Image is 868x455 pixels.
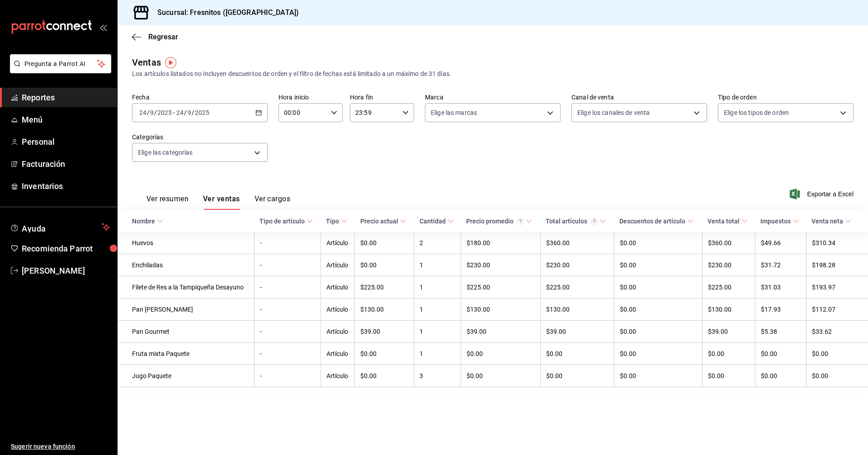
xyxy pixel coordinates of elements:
div: Total artículos [546,218,598,225]
input: -- [176,109,184,116]
span: Elige los canales de venta [577,108,650,117]
span: Regresar [148,33,178,41]
span: Elige las marcas [431,108,477,117]
td: $39.00 [540,321,614,343]
td: $0.00 [355,254,414,276]
td: - [254,343,321,365]
span: Menú [22,114,110,126]
span: Precio promedio [466,218,532,225]
span: Sugerir nueva función [11,442,110,451]
td: $0.00 [540,365,614,387]
td: $31.72 [755,254,806,276]
td: Enchiladas [118,254,254,276]
td: $0.00 [806,365,868,387]
td: Filete de Res a la Tampiqueña Desayuno [118,276,254,299]
span: Precio actual [360,218,406,225]
span: Exportar a Excel [792,189,854,199]
button: open_drawer_menu [99,24,107,31]
td: $360.00 [540,232,614,254]
label: Hora inicio [278,94,343,100]
button: Ver ventas [203,194,240,210]
label: Hora fin [350,94,414,100]
div: Precio actual [360,218,398,225]
td: Artículo [321,276,355,299]
td: 3 [414,365,461,387]
td: - [254,365,321,387]
span: / [192,109,194,116]
span: Tipo de artículo [259,218,313,225]
label: Fecha [132,94,268,100]
td: $0.00 [355,343,414,365]
td: Artículo [321,365,355,387]
div: Ventas [132,56,161,69]
td: $193.97 [806,276,868,299]
span: / [154,109,157,116]
span: Ayuda [22,222,98,232]
td: $0.00 [614,254,702,276]
td: $0.00 [355,365,414,387]
td: $130.00 [540,299,614,321]
input: -- [150,109,154,116]
span: / [184,109,187,116]
td: $31.03 [755,276,806,299]
td: 1 [414,254,461,276]
td: $0.00 [614,299,702,321]
img: Tooltip marker [165,57,176,68]
span: Venta total [708,218,748,225]
td: Artículo [321,299,355,321]
td: Fruta mixta Paquete [118,343,254,365]
td: 1 [414,343,461,365]
td: $0.00 [702,343,755,365]
div: Venta neta [811,218,843,225]
td: - [254,276,321,299]
td: $130.00 [702,299,755,321]
div: navigation tabs [146,194,290,210]
td: $39.00 [355,321,414,343]
td: $39.00 [461,321,540,343]
input: -- [139,109,147,116]
td: $0.00 [614,276,702,299]
td: $0.00 [461,365,540,387]
span: Elige los tipos de orden [724,108,789,117]
td: Artículo [321,254,355,276]
div: Nombre [132,218,155,225]
td: $198.28 [806,254,868,276]
td: $180.00 [461,232,540,254]
td: $130.00 [461,299,540,321]
td: $225.00 [461,276,540,299]
span: Nombre [132,218,163,225]
td: $17.93 [755,299,806,321]
td: $225.00 [355,276,414,299]
label: Marca [425,94,561,100]
span: Impuestos [760,218,799,225]
svg: El total artículos considera cambios de precios en los artículos así como costos adicionales por ... [591,218,598,225]
td: Jugo Paquete [118,365,254,387]
td: $225.00 [702,276,755,299]
button: Ver resumen [146,194,189,210]
button: Pregunta a Parrot AI [10,54,111,73]
div: Tipo [326,218,339,225]
td: - [254,254,321,276]
span: Inventarios [22,180,110,192]
input: -- [187,109,192,116]
td: $5.38 [755,321,806,343]
span: Personal [22,136,110,148]
td: $112.07 [806,299,868,321]
td: $39.00 [702,321,755,343]
div: Cantidad [420,218,446,225]
td: $230.00 [540,254,614,276]
td: Pan [PERSON_NAME] [118,299,254,321]
td: $0.00 [614,343,702,365]
td: 1 [414,321,461,343]
span: / [147,109,150,116]
td: - [254,232,321,254]
span: Recomienda Parrot [22,242,110,255]
div: Descuentos de artículo [619,218,685,225]
span: Tipo [326,218,347,225]
td: $0.00 [540,343,614,365]
td: Artículo [321,321,355,343]
button: Ver cargos [255,194,291,210]
td: $225.00 [540,276,614,299]
td: $33.62 [806,321,868,343]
